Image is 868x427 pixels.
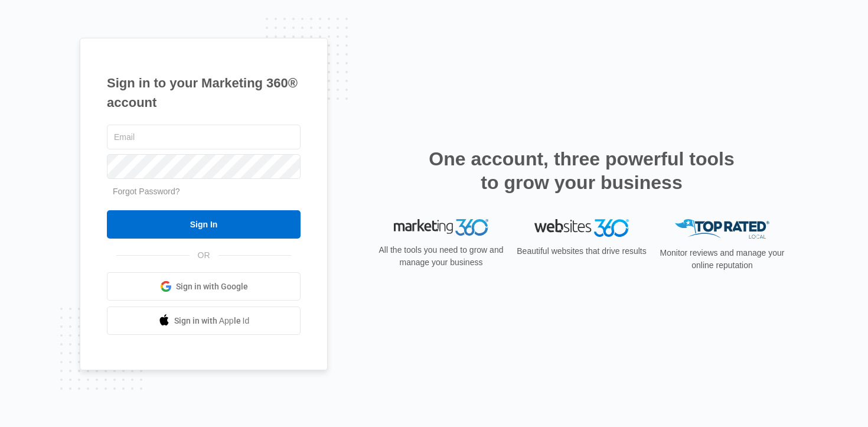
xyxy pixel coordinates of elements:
[107,272,301,301] a: Sign in with Google
[534,219,629,236] img: Websites 360
[107,307,301,335] a: Sign in with Apple Id
[176,281,248,293] span: Sign in with Google
[107,73,301,112] h1: Sign in to your Marketing 360® account
[375,244,507,269] p: All the tools you need to grow and manage your business
[656,247,788,272] p: Monitor reviews and manage your online reputation
[174,315,250,327] span: Sign in with Apple Id
[425,147,738,194] h2: One account, three powerful tools to grow your business
[394,219,488,236] img: Marketing 360
[190,249,218,262] span: OR
[107,125,301,149] input: Email
[515,245,648,257] p: Beautiful websites that drive results
[107,210,301,239] input: Sign In
[113,187,180,196] a: Forgot Password?
[675,219,769,239] img: Top Rated Local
